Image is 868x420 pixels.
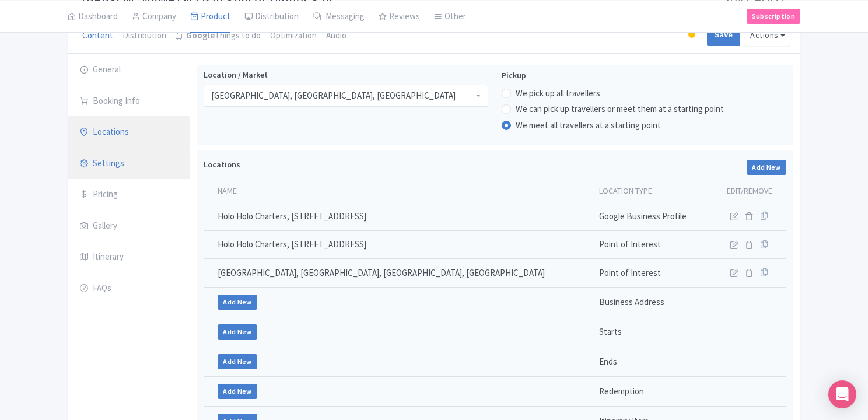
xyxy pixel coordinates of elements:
a: Add New [747,160,786,175]
a: Add New [218,354,257,369]
a: Pricing [68,178,190,211]
a: Gallery [68,210,190,243]
td: Point of Interest [592,259,709,288]
td: Starts [592,317,709,346]
span: Location / Market [204,69,268,80]
label: We pick up all travellers [516,87,600,100]
a: Add New [218,384,257,399]
span: Pickup [502,70,526,80]
div: Open Intercom Messenger [828,380,856,408]
a: GoogleThings to do [176,17,261,55]
td: Holo Holo Charters, [STREET_ADDRESS] [204,230,592,259]
td: Ends [592,346,709,376]
td: Point of Interest [592,230,709,259]
a: Locations [68,116,190,149]
strong: Google [186,29,215,43]
a: Itinerary [68,241,190,274]
th: Edit/Remove [709,180,786,202]
input: Save [707,24,741,46]
a: Subscription [747,8,800,23]
td: Redemption [592,376,709,406]
td: Google Business Profile [592,202,709,231]
a: Audio [326,17,346,55]
label: Locations [204,159,240,171]
td: [GEOGRAPHIC_DATA], [GEOGRAPHIC_DATA], [GEOGRAPHIC_DATA], [GEOGRAPHIC_DATA] [204,259,592,288]
a: Distribution [123,17,166,55]
label: We can pick up travellers or meet them at a starting point [516,103,724,116]
div: Building [686,26,698,44]
a: Settings [68,148,190,180]
td: Business Address [592,287,709,317]
th: Location type [592,180,709,202]
div: [GEOGRAPHIC_DATA], [GEOGRAPHIC_DATA], [GEOGRAPHIC_DATA] [211,90,456,101]
button: Actions [745,24,790,46]
a: General [68,54,190,86]
a: Add New [218,324,257,339]
label: We meet all travellers at a starting point [516,119,661,132]
a: Add New [218,295,257,310]
a: Content [82,17,113,55]
td: Holo Holo Charters, [STREET_ADDRESS] [204,202,592,231]
a: Optimization [270,17,317,55]
th: Name [204,180,592,202]
a: FAQs [68,272,190,305]
a: Booking Info [68,85,190,118]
